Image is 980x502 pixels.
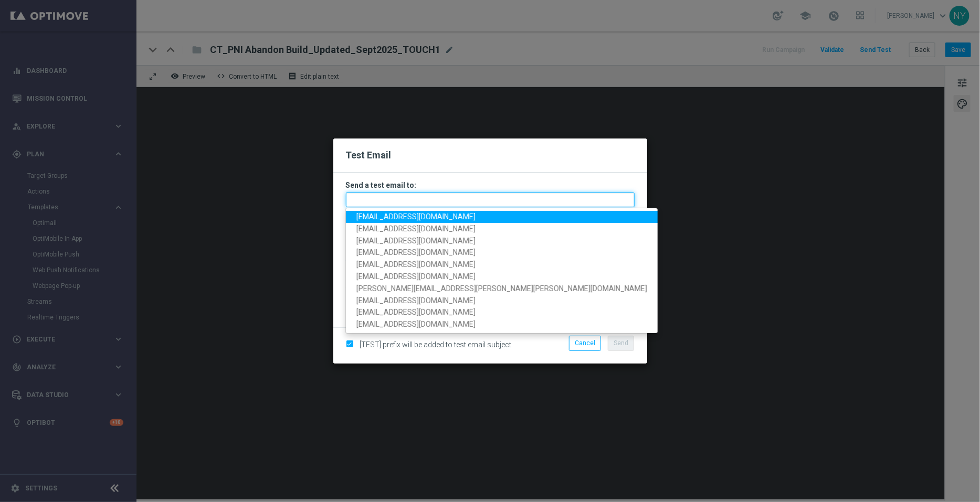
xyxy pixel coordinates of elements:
[356,225,476,233] span: [EMAIL_ADDRESS][DOMAIN_NAME]
[346,149,635,162] h2: Test Email
[614,339,628,347] span: Send
[608,336,634,350] button: Send
[346,283,658,295] a: [PERSON_NAME][EMAIL_ADDRESS][PERSON_NAME][PERSON_NAME][DOMAIN_NAME]
[346,180,635,190] h3: Send a test email to:
[346,295,658,307] a: [EMAIL_ADDRESS][DOMAIN_NAME]
[356,308,476,317] span: [EMAIL_ADDRESS][DOMAIN_NAME]
[356,249,476,257] span: [EMAIL_ADDRESS][DOMAIN_NAME]
[346,235,658,247] a: [EMAIL_ADDRESS][DOMAIN_NAME]
[346,307,658,319] a: [EMAIL_ADDRESS][DOMAIN_NAME]
[360,340,512,349] span: [TEST] prefix will be added to test email subject
[356,296,476,305] span: [EMAIL_ADDRESS][DOMAIN_NAME]
[356,284,647,293] span: [PERSON_NAME][EMAIL_ADDRESS][PERSON_NAME][PERSON_NAME][DOMAIN_NAME]
[346,211,658,223] a: [EMAIL_ADDRESS][DOMAIN_NAME]
[346,319,658,331] a: [EMAIL_ADDRESS][DOMAIN_NAME]
[569,336,601,350] button: Cancel
[346,247,658,259] a: [EMAIL_ADDRESS][DOMAIN_NAME]
[346,223,658,235] a: [EMAIL_ADDRESS][DOMAIN_NAME]
[356,261,476,269] span: [EMAIL_ADDRESS][DOMAIN_NAME]
[356,272,476,281] span: [EMAIL_ADDRESS][DOMAIN_NAME]
[356,321,476,329] span: [EMAIL_ADDRESS][DOMAIN_NAME]
[356,237,476,245] span: [EMAIL_ADDRESS][DOMAIN_NAME]
[346,271,658,283] a: [EMAIL_ADDRESS][DOMAIN_NAME]
[356,212,476,221] span: [EMAIL_ADDRESS][DOMAIN_NAME]
[346,259,658,271] a: [EMAIL_ADDRESS][DOMAIN_NAME]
